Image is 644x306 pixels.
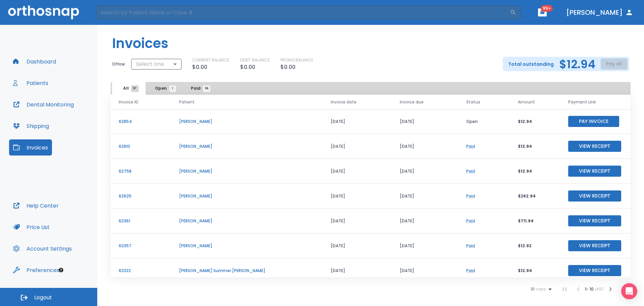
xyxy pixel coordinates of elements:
[568,218,621,223] a: View Receipt
[119,143,163,149] p: 62810
[179,243,315,249] p: [PERSON_NAME]
[119,99,139,105] span: Invoice ID
[568,193,621,199] a: View Receipt
[119,218,163,224] p: 62361
[9,118,53,134] button: Shipping
[179,268,315,274] p: [PERSON_NAME] Summer [PERSON_NAME]
[323,209,392,233] td: [DATE]
[179,143,315,149] p: [PERSON_NAME]
[400,99,424,105] span: Invoice due
[131,85,139,92] span: 97
[392,209,458,233] td: [DATE]
[112,82,217,95] div: tabs
[119,193,163,199] p: 62625
[9,198,63,214] button: Help Center
[9,139,52,156] button: Invoices
[392,134,458,159] td: [DATE]
[508,60,554,68] p: Total outstanding
[240,63,255,71] p: $0.00
[568,116,619,127] button: Pay Invoice
[119,243,163,249] p: 62357
[518,268,552,274] p: $12.94
[179,99,195,105] span: Patient
[9,241,76,257] button: Account Settings
[112,61,126,67] p: Office:
[466,143,475,149] a: Paid
[392,109,458,134] td: [DATE]
[323,134,392,159] td: [DATE]
[119,268,163,274] p: 62322
[518,193,552,199] p: $262.94
[568,166,621,177] button: View Receipt
[323,258,392,283] td: [DATE]
[9,53,60,70] button: Dashboard
[568,215,621,226] button: View Receipt
[9,262,63,278] button: Preferences
[323,233,392,258] td: [DATE]
[568,267,621,273] a: View Receipt
[568,143,621,149] a: View Receipt
[568,118,619,124] a: Pay Invoice
[466,99,480,105] span: Status
[192,57,229,63] p: CURRENT BALANCE
[466,243,475,249] a: Paid
[466,218,475,224] a: Paid
[466,168,475,174] a: Paid
[119,168,163,174] p: 62758
[9,219,54,235] button: Price List
[531,287,535,292] span: 10
[8,5,79,19] img: Orthosnap
[595,286,604,292] span: of 97
[568,190,621,202] button: View Receipt
[169,85,176,92] span: 1
[280,57,313,63] p: PROMO BALANCE
[568,168,621,174] a: View Receipt
[568,240,621,251] button: View Receipt
[392,233,458,258] td: [DATE]
[119,119,163,125] p: 62854
[34,294,52,301] span: Logout
[518,168,552,174] p: $12.94
[203,85,210,92] span: 96
[568,265,621,276] button: View Receipt
[123,85,135,91] span: All
[9,75,52,91] a: Patients
[179,168,315,174] p: [PERSON_NAME]
[518,143,552,149] p: $12.94
[559,59,595,69] h2: $12.94
[568,141,621,152] button: View Receipt
[518,243,552,249] p: $12.92
[280,63,296,71] p: $0.00
[240,57,270,63] p: DEBIT BALANCE
[466,193,475,199] a: Paid
[191,85,207,91] span: Paid
[585,286,595,292] span: 1 - 10
[323,109,392,134] td: [DATE]
[458,109,510,134] td: Open
[58,267,64,273] div: Tooltip anchor
[568,99,596,105] span: Payment Link
[541,5,553,12] span: 99+
[568,243,621,248] a: View Receipt
[323,184,392,209] td: [DATE]
[179,119,315,125] p: [PERSON_NAME]
[518,99,535,105] span: Amount
[323,159,392,184] td: [DATE]
[518,119,552,125] p: $12.94
[9,96,78,113] button: Dental Monitoring
[466,268,475,273] a: Paid
[621,283,637,299] div: Open Intercom Messenger
[179,218,315,224] p: [PERSON_NAME]
[392,159,458,184] td: [DATE]
[392,184,458,209] td: [DATE]
[155,85,173,91] span: Open
[131,57,181,71] div: Select one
